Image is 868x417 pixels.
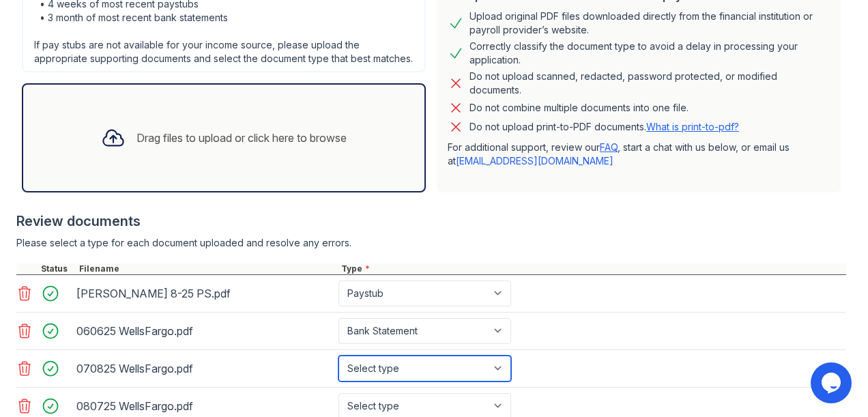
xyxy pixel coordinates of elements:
[469,40,830,67] div: Correctly classify the document type to avoid a delay in processing your application.
[16,236,846,250] div: Please select a type for each document uploaded and resolve any errors.
[448,141,830,168] p: For additional support, review our , start a chat with us below, or email us at
[456,155,613,167] a: [EMAIL_ADDRESS][DOMAIN_NAME]
[469,70,830,97] div: Do not upload scanned, redacted, password protected, or modified documents.
[469,100,689,116] div: Do not combine multiple documents into one file.
[600,141,618,153] a: FAQ
[76,320,333,342] div: 060625 WellsFargo.pdf
[76,395,333,417] div: 080725 WellsFargo.pdf
[811,362,854,403] iframe: chat widget
[76,263,338,274] div: Filename
[76,283,333,304] div: [PERSON_NAME] 8-25 PS.pdf
[16,212,846,231] div: Review documents
[469,10,830,37] div: Upload original PDF files downloaded directly from the financial institution or payroll provider’...
[136,130,347,146] div: Drag files to upload or click here to browse
[646,121,739,132] a: What is print-to-pdf?
[76,358,333,379] div: 070825 WellsFargo.pdf
[38,263,76,274] div: Status
[338,263,846,274] div: Type
[469,120,739,134] p: Do not upload print-to-PDF documents.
